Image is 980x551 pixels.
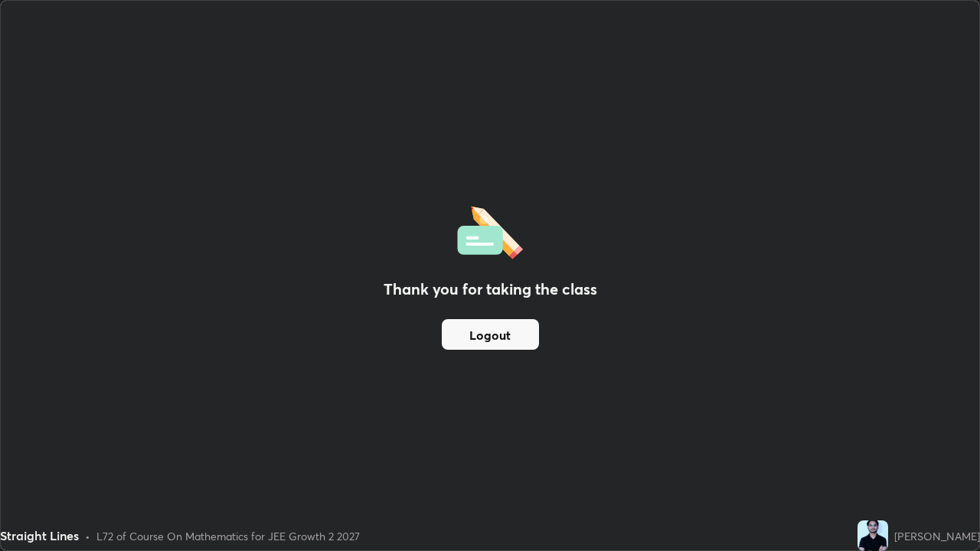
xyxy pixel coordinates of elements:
div: • [85,528,90,544]
div: L72 of Course On Mathematics for JEE Growth 2 2027 [96,528,360,544]
img: 7aced0a64bc6441e9f5d793565b0659e.jpg [857,520,888,551]
h2: Thank you for taking the class [384,278,597,301]
div: [PERSON_NAME] [894,528,980,544]
button: Logout [442,319,539,350]
img: offlineFeedback.1438e8b3.svg [457,201,523,259]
